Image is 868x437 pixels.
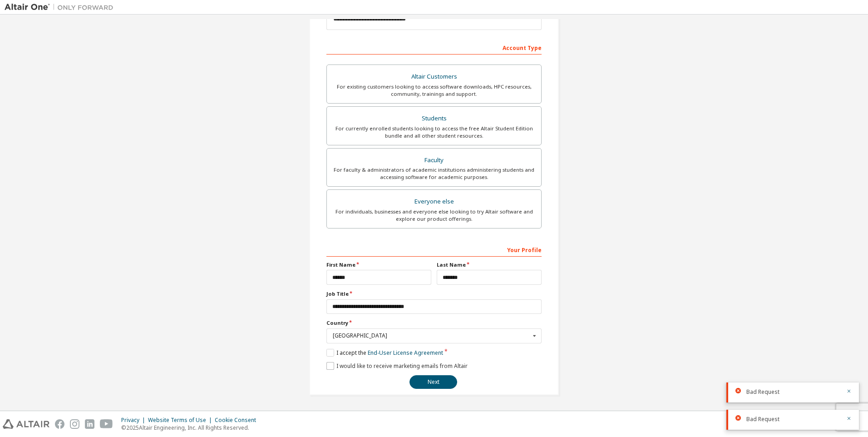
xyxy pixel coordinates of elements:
label: I would like to receive marketing emails from Altair [326,362,468,370]
div: For currently enrolled students looking to access the free Altair Student Edition bundle and all ... [332,125,536,139]
span: Bad Request [746,416,779,423]
div: Privacy [121,417,148,424]
img: youtube.svg [100,419,113,429]
div: Everyone else [332,195,536,208]
img: linkedin.svg [85,419,94,429]
label: Country [326,319,542,327]
img: instagram.svg [70,419,79,429]
div: Website Terms of Use [148,417,215,424]
div: Altair Customers [332,70,536,83]
button: Next [409,375,457,389]
div: Account Type [326,40,542,55]
div: [GEOGRAPHIC_DATA] [333,333,530,338]
div: For individuals, businesses and everyone else looking to try Altair software and explore our prod... [332,208,536,223]
div: Faculty [332,154,536,167]
label: First Name [326,261,431,268]
a: End-User License Agreement [368,349,443,357]
div: Students [332,112,536,125]
div: Your Profile [326,242,542,257]
div: For faculty & administrators of academic institutions administering students and accessing softwa... [332,166,536,181]
img: Altair One [5,3,118,12]
img: facebook.svg [55,419,64,429]
span: Bad Request [746,388,779,396]
img: altair_logo.svg [3,419,49,429]
div: For existing customers looking to access software downloads, HPC resources, community, trainings ... [332,83,536,98]
p: © 2025 Altair Engineering, Inc. All Rights Reserved. [121,424,261,432]
div: Cookie Consent [215,417,261,424]
label: Job Title [326,290,542,298]
label: I accept the [326,349,443,357]
label: Last Name [437,261,542,268]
